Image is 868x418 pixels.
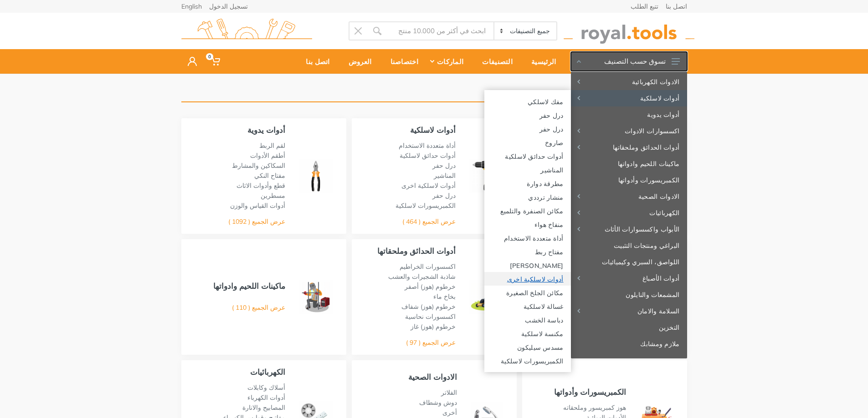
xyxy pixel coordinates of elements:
[432,161,456,170] a: درل حفر
[402,217,456,226] a: عرض الجميع ( 464 )
[484,313,571,327] a: دباسة الخشب
[399,141,456,150] a: أداة متعددة الاستخدام
[293,49,336,74] a: اتصل بنا
[470,49,519,74] a: التصنيفات
[230,201,285,210] a: أدوات القياس والوزن
[469,159,503,193] img: Royal - أدوات لاسلكية
[293,52,336,71] div: اتصل بنا
[250,367,285,377] a: الكهربائيات
[484,231,571,245] a: أداة متعددة الاستخدام
[209,3,248,10] a: تسجيل الدخول
[411,322,456,331] a: خرطوم (هوز) غاز
[232,303,285,312] a: عرض الجميع ( 110 )
[519,52,562,71] div: الرئيسية
[203,49,226,74] a: 0
[571,188,687,205] a: الادوات الصحية
[571,139,687,156] a: أدوات الحدائق وملحقاتها
[232,161,285,170] a: السكاكين والمشارط
[387,21,494,40] input: Site search
[441,388,457,397] a: الفلاتر
[563,403,626,412] a: هوز كمبريسور وملحقاته
[228,217,285,226] a: عرض الجميع ( 1092 )
[571,254,687,270] a: اللواصق، السبري وكيميائيات
[571,237,687,254] a: البراغي ومنتجات التثبيت
[554,387,626,397] a: الكمبريسورات وأدواتها
[571,270,687,287] a: أدوات الأصباغ
[484,286,571,299] a: مكائن الجلخ الصغيرة
[571,123,687,139] a: اكسسوارات الادوات
[484,136,571,149] a: صاروخ
[377,246,456,256] a: أدوات الحدائق وملحقاتها
[484,245,571,258] a: مفتاح ربط
[484,217,571,231] a: منفاخ هواء
[571,205,687,221] a: الكهربائيات
[400,262,456,271] a: اكسسورات الخراطيم
[484,163,571,176] a: المناشير
[571,52,687,71] button: تسوق حسب التصنيف
[571,336,687,352] a: ملازم ومشابك
[469,280,503,314] img: Royal - أدوات الحدائق وملحقاتها
[259,141,285,150] a: لقم الربط
[254,171,285,180] a: مفتاح النكي
[400,151,456,160] a: أدوات حدائق لاسلكية
[405,312,456,321] a: اكسسورات نحاسية
[378,49,425,74] a: اختصاصنا
[484,327,571,340] a: مكنسة لاسلكية
[484,108,571,122] a: درل حفر
[631,3,658,10] a: تتبع الطلب
[484,299,571,313] a: غسالة لاسلكية
[388,272,456,281] a: شاذبة الشجيرات والعشب
[410,125,456,135] a: أدوات لاسلكية
[432,191,456,200] a: درل حفر
[571,221,687,237] a: الأبواب واكسسوارات الأثاث
[484,95,571,108] a: مفك لاسلكي
[433,292,456,301] a: بخاخ ماء
[299,159,333,193] img: Royal - أدوات يدوية
[181,19,312,44] img: royal.tools Logo
[493,22,556,40] select: Category
[470,52,519,71] div: التصنيفات
[484,149,571,163] a: أدوات حدائق لاسلكية
[247,383,285,392] a: أسلاك وكابلات
[213,281,285,291] a: ماكينات اللحيم وادواتها
[378,52,425,71] div: اختصاصنا
[250,151,285,160] a: أطقم الأدوات
[206,53,213,60] span: 0
[484,354,571,368] a: الكمبريسورات لاسلكية
[401,181,456,190] a: أدوات لاسلكية اخرى
[571,74,687,90] a: الادوات الكهربائية
[484,258,571,272] a: [PERSON_NAME]
[336,49,378,74] a: العروض
[336,52,378,71] div: العروض
[519,49,562,74] a: الرئيسية
[247,393,285,402] a: أدوات الكهرباء
[261,191,285,200] a: مسطرين
[247,125,285,135] a: أدوات يدوية
[484,190,571,204] a: منشار ترددي
[571,303,687,319] a: السلامة والامان
[405,282,456,291] a: خرطوم (هوز) أصفر
[571,172,687,188] a: الكمبريسورات وأدواتها
[666,3,687,10] a: اتصل بنا
[484,176,571,190] a: مطرقة دوارة
[401,302,456,311] a: خرطوم (هوز) شفاف
[484,272,571,286] a: أدوات لاسلكية اخرى
[571,90,687,106] a: أدوات لاسلكية
[571,287,687,303] a: المشمعات والنايلون
[484,340,571,354] a: مسدس سيليكون
[434,171,456,180] a: المناشير
[408,372,457,382] a: الادوات الصحية
[419,398,457,407] a: دوش وشطاف
[395,201,456,210] a: الكمبريسورات لاسلكية
[406,338,456,347] a: عرض الجميع ( 97 )
[484,204,571,217] a: مكائن الصنفرة والتلميع
[181,3,202,10] a: English
[236,181,285,190] a: قطع وأدوات الاثاث
[571,319,687,336] a: التخزين
[442,408,457,417] a: أخرى
[242,403,285,412] a: المصابيح والانارة
[484,122,571,136] a: درل حفر
[564,19,694,44] img: royal.tools Logo
[299,280,333,314] img: Royal - ماكينات اللحيم وادواتها
[571,106,687,123] a: أدوات يدوية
